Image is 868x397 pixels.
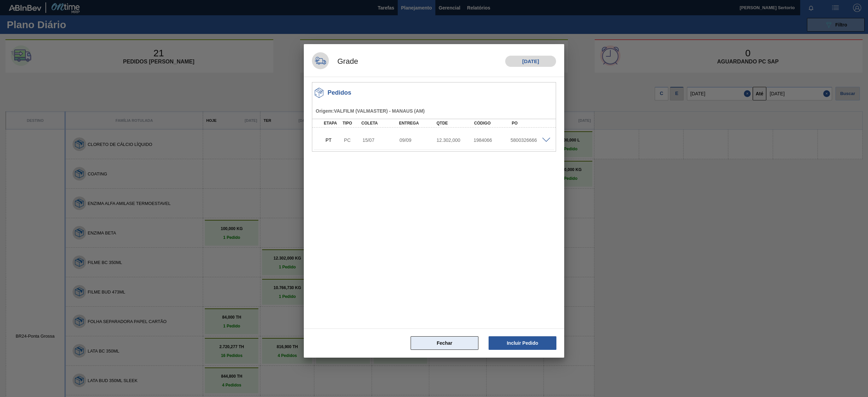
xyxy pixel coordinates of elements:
div: Coleta [360,121,402,126]
div: Tipo [341,121,360,126]
button: Fechar [411,336,478,350]
div: Qtde [435,121,477,126]
div: Pedido em Trânsito [324,133,343,148]
div: 12.302,000 [435,137,476,143]
h1: [DATE] [505,56,556,67]
p: PT [325,137,341,143]
h1: Grade [329,56,358,67]
div: 1984066 [472,137,513,143]
div: 15/07/2025 [361,137,402,143]
div: Entrega [397,121,439,126]
button: Incluir Pedido [489,336,556,350]
h3: Pedidos [328,89,351,96]
div: 5800326666 [509,137,550,143]
div: 09/09/2025 [398,137,439,143]
div: PO [510,121,552,126]
div: Etapa [322,121,341,126]
div: Pedido de Compra [342,137,361,143]
div: Código [472,121,514,126]
h5: Origem : VALFILM (VALMASTER) - MANAUS (AM) [316,108,555,114]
